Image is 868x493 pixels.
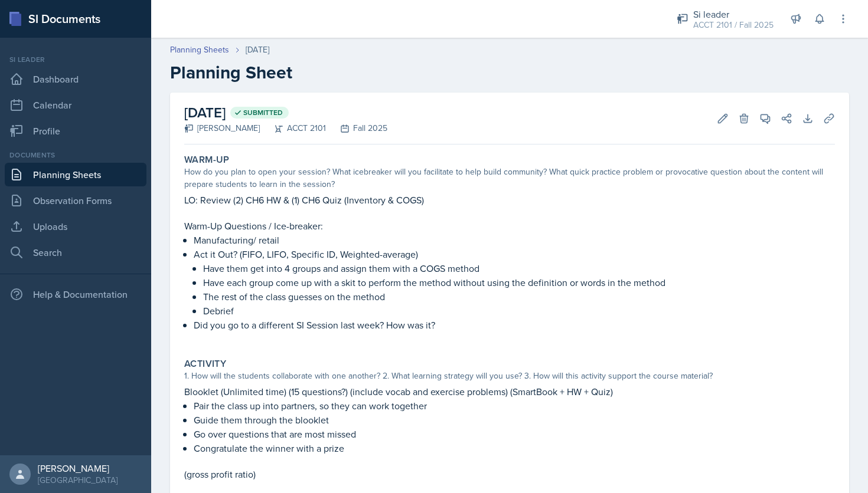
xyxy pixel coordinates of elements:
[184,370,835,382] div: 1. How will the students collaborate with one another? 2. What learning strategy will you use? 3....
[194,413,835,427] p: Guide them through the blooklet
[5,93,146,117] a: Calendar
[184,102,387,123] h2: [DATE]
[203,275,835,290] p: Have each group come up with a skit to perform the method without using the definition or words i...
[260,122,326,134] div: ACCT 2101
[5,282,146,306] div: Help & Documentation
[38,474,118,486] div: [GEOGRAPHIC_DATA]
[194,427,835,441] p: Go over questions that are most missed
[246,44,269,56] div: [DATE]
[194,399,835,413] p: Pair the class up into partners, so they can work together
[5,54,146,65] div: Si leader
[5,163,146,186] a: Planning Sheets
[184,358,226,370] label: Activity
[194,318,835,332] p: Did you go to a different SI Session last week? How was it?
[184,193,835,207] p: LO: Review (2) CH6 HW & (1) CH6 Quiz (Inventory & COGS)
[170,44,229,56] a: Planning Sheets
[693,7,774,21] div: Si leader
[194,441,835,455] p: Congratulate the winner with a prize
[184,384,835,399] p: Blooklet (Unlimited time) (15 questions?) (include vocab and exercise problems) (SmartBook + HW +...
[5,189,146,212] a: Observation Forms
[184,467,835,481] p: (gross profit ratio)
[5,67,146,91] a: Dashboard
[194,233,835,247] p: Manufacturing/ retail
[5,119,146,143] a: Profile
[184,219,835,233] p: Warm-Up Questions / Ice-breaker:
[203,261,835,275] p: Have them get into 4 groups and assign them with a COGS method
[5,150,146,160] div: Documents
[184,122,260,134] div: [PERSON_NAME]
[203,304,835,318] p: Debrief
[243,108,283,117] span: Submitted
[203,290,835,304] p: The rest of the class guesses on the method
[38,462,118,474] div: [PERSON_NAME]
[5,241,146,264] a: Search
[5,215,146,238] a: Uploads
[693,19,774,31] div: ACCT 2101 / Fall 2025
[326,122,387,134] div: Fall 2025
[184,154,230,166] label: Warm-Up
[170,62,849,83] h2: Planning Sheet
[194,247,835,261] p: Act it Out? (FIFO, LIFO, Specific ID, Weighted-average)
[184,166,835,190] div: How do you plan to open your session? What icebreaker will you facilitate to help build community...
